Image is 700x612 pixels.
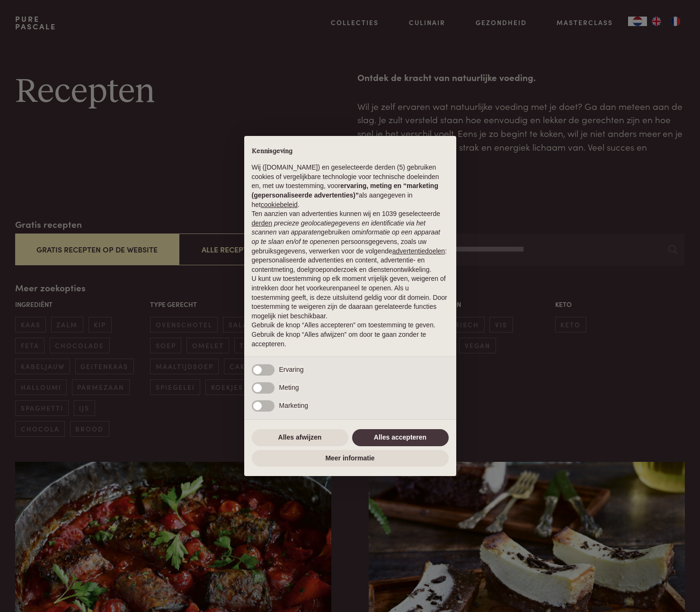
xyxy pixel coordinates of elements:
h2: Kennisgeving [252,147,449,156]
span: Meting [279,384,299,391]
p: Wij ([DOMAIN_NAME]) en geselecteerde derden (5) gebruiken cookies of vergelijkbare technologie vo... [252,163,449,209]
em: precieze geolocatiegegevens en identificatie via het scannen van apparaten [252,219,425,236]
button: Meer informatie [252,450,449,467]
p: Ten aanzien van advertenties kunnen wij en 1039 geselecteerde gebruiken om en persoonsgegevens, z... [252,209,449,274]
button: advertentiedoelen [392,247,445,256]
p: U kunt uw toestemming op elk moment vrijelijk geven, weigeren of intrekken door het voorkeurenpan... [252,274,449,321]
button: derden [252,219,273,228]
em: informatie op een apparaat op te slaan en/of te openen [252,228,441,245]
button: Alles afwijzen [252,429,348,446]
strong: ervaring, meting en “marketing (gepersonaliseerde advertenties)” [252,182,438,199]
a: cookiebeleid [261,201,298,208]
span: Marketing [279,402,308,409]
button: Alles accepteren [352,429,449,446]
p: Gebruik de knop “Alles accepteren” om toestemming te geven. Gebruik de knop “Alles afwijzen” om d... [252,321,449,349]
span: Ervaring [279,366,304,373]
